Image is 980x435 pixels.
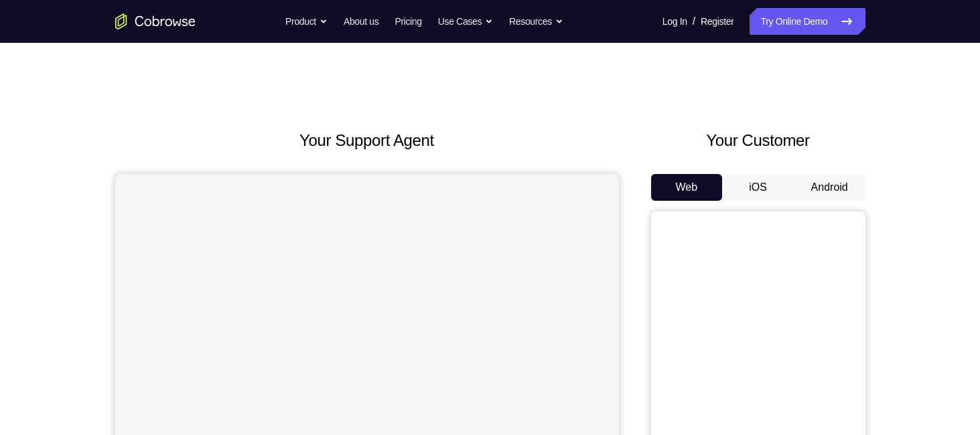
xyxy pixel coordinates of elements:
a: Log In [662,8,687,35]
a: Register [701,8,733,35]
button: Web [651,174,723,201]
a: Try Online Demo [750,8,865,35]
button: Use Cases [438,8,493,35]
a: Pricing [395,8,421,35]
a: About us [344,8,378,35]
button: Product [285,8,328,35]
a: Go to the home page [115,13,196,29]
button: Resources [509,8,563,35]
h2: Your Support Agent [115,128,619,153]
button: Android [794,174,865,201]
h2: Your Customer [651,128,865,153]
button: iOS [722,174,794,201]
span: / [693,13,695,29]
